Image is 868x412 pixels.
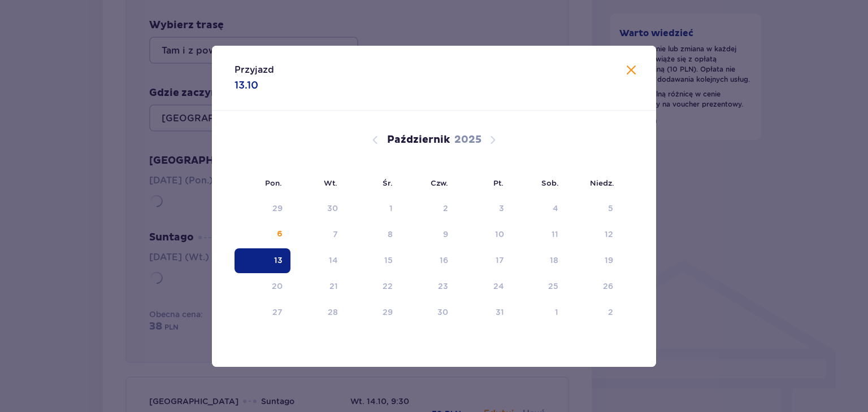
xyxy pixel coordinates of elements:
[384,255,393,266] div: 15
[440,255,448,266] div: 16
[566,300,621,325] td: niedziela, 2 listopada 2025
[456,300,512,325] td: piątek, 31 października 2025
[605,229,613,240] div: 12
[608,306,613,318] div: 2
[401,274,457,299] td: czwartek, 23 października 2025
[328,306,338,318] div: 28
[368,133,382,147] button: Poprzedni miesiąc
[290,274,346,299] td: wtorek, 21 października 2025
[552,229,558,240] div: 11
[443,229,448,240] div: 9
[235,248,290,273] td: Data zaznaczona. poniedziałek, 13 października 2025
[383,280,393,292] div: 22
[512,274,567,299] td: sobota, 25 października 2025
[443,203,448,214] div: 2
[235,196,290,221] td: Data niedostępna. poniedziałek, 29 września 2025
[329,255,338,266] div: 14
[401,222,457,247] td: czwartek, 9 października 2025
[235,300,290,325] td: poniedziałek, 27 października 2025
[456,196,512,221] td: Data niedostępna. piątek, 3 października 2025
[235,64,274,76] p: Przyjazd
[548,280,558,292] div: 25
[346,300,401,325] td: środa, 29 października 2025
[456,274,512,299] td: piątek, 24 października 2025
[324,178,337,187] small: Wt.
[555,306,558,318] div: 1
[401,300,457,325] td: czwartek, 30 października 2025
[566,196,621,221] td: Data niedostępna. niedziela, 5 października 2025
[512,300,567,325] td: sobota, 1 listopada 2025
[496,306,504,318] div: 31
[512,248,567,273] td: sobota, 18 października 2025
[493,280,504,292] div: 24
[329,280,338,292] div: 21
[346,248,401,273] td: środa, 15 października 2025
[272,203,283,214] div: 29
[272,306,283,318] div: 27
[387,133,450,147] p: Październik
[493,178,504,187] small: Pt.
[603,280,613,292] div: 26
[290,222,346,247] td: wtorek, 7 października 2025
[327,203,338,214] div: 30
[383,178,393,187] small: Śr.
[389,203,393,214] div: 1
[333,229,338,240] div: 7
[566,222,621,247] td: niedziela, 12 października 2025
[566,248,621,273] td: niedziela, 19 października 2025
[499,203,504,214] div: 3
[431,178,448,187] small: Czw.
[277,229,283,240] div: 6
[272,280,283,292] div: 20
[605,255,613,266] div: 19
[553,203,558,214] div: 4
[401,248,457,273] td: czwartek, 16 października 2025
[456,248,512,273] td: piątek, 17 października 2025
[346,274,401,299] td: środa, 22 października 2025
[265,178,282,187] small: Pon.
[541,178,559,187] small: Sob.
[624,64,638,78] button: Zamknij
[235,78,258,92] p: 13.10
[290,248,346,273] td: wtorek, 14 października 2025
[290,300,346,325] td: wtorek, 28 października 2025
[346,222,401,247] td: środa, 8 października 2025
[512,222,567,247] td: sobota, 11 października 2025
[383,306,393,318] div: 29
[608,203,613,214] div: 5
[495,229,504,240] div: 10
[590,178,614,187] small: Niedz.
[388,229,393,240] div: 8
[512,196,567,221] td: Data niedostępna. sobota, 4 października 2025
[437,306,448,318] div: 30
[290,196,346,221] td: Data niedostępna. wtorek, 30 września 2025
[401,196,457,221] td: Data niedostępna. czwartek, 2 października 2025
[235,274,290,299] td: poniedziałek, 20 października 2025
[346,196,401,221] td: Data niedostępna. środa, 1 października 2025
[235,222,290,247] td: poniedziałek, 6 października 2025
[550,255,558,266] div: 18
[486,133,500,147] button: Następny miesiąc
[454,133,481,147] p: 2025
[456,222,512,247] td: piątek, 10 października 2025
[438,280,448,292] div: 23
[274,255,283,266] div: 13
[566,274,621,299] td: niedziela, 26 października 2025
[496,255,504,266] div: 17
